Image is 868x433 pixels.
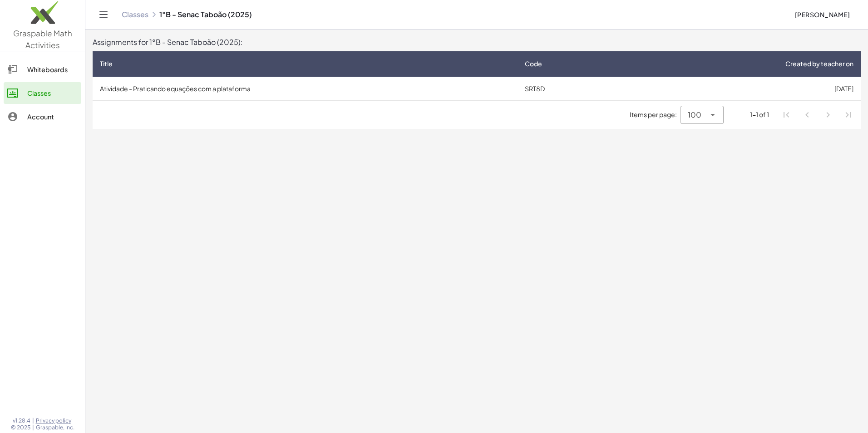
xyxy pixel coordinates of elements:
[122,10,148,19] a: Classes
[624,77,861,100] td: [DATE]
[32,424,34,431] span: |
[630,110,681,119] span: Items per page:
[32,417,34,424] span: |
[13,417,30,424] span: v1.28.4
[93,37,861,48] div: Assignments for 1°B - Senac Taboão (2025):
[36,424,74,431] span: Graspable, Inc.
[525,59,542,69] span: Code
[794,10,850,19] span: [PERSON_NAME]
[27,64,78,75] div: Whiteboards
[4,59,81,80] a: Whiteboards
[4,106,81,128] a: Account
[11,424,30,431] span: © 2025
[96,7,111,22] button: Toggle navigation
[787,6,857,23] button: [PERSON_NAME]
[4,82,81,104] a: Classes
[27,111,78,122] div: Account
[36,417,74,424] a: Privacy policy
[27,88,78,98] div: Classes
[750,110,769,119] div: 1-1 of 1
[776,104,859,125] nav: Pagination Navigation
[785,59,853,69] span: Created by teacher on
[100,59,113,69] span: Title
[518,77,624,100] td: SRT8D
[93,77,518,100] td: Atividade - Praticando equações com a plataforma
[13,28,72,50] span: Graspable Math Activities
[688,109,701,120] span: 100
